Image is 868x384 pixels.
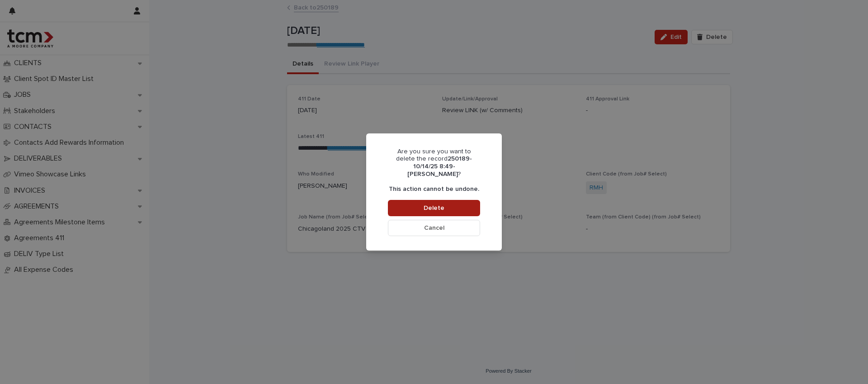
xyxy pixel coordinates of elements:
b: 250189-10/14/25 8:49-[PERSON_NAME] [407,156,472,177]
p: This action cannot be undone. [389,185,479,193]
p: Are you sure you want to delete the record ? [388,148,480,178]
span: Cancel [424,225,444,231]
button: Delete [388,200,480,216]
span: Delete [424,205,444,211]
button: Cancel [388,220,480,236]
